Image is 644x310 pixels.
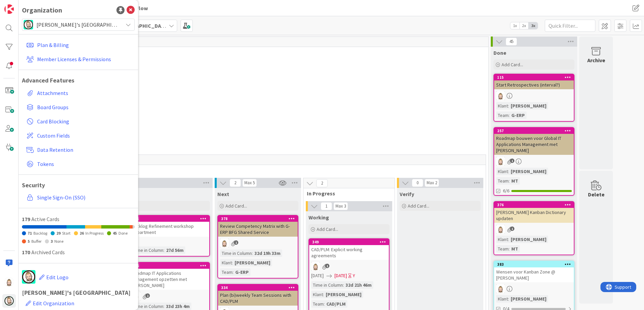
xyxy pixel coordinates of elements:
div: 375 [130,263,209,269]
span: : [233,268,234,276]
div: Klant [496,236,508,243]
span: Start [62,231,71,236]
span: Tokens [37,160,132,168]
span: 26 [80,231,84,236]
div: Klant [311,291,323,298]
span: Add Card... [225,203,247,209]
span: Edit Logo [46,274,69,281]
div: Team [311,300,324,308]
div: 349 [312,240,389,244]
span: 5 [28,239,30,244]
div: 376 [494,202,574,208]
h1: Advanced Features [22,77,135,84]
a: Plan & Billing [24,39,135,51]
span: 0 [412,179,423,187]
img: Rv [496,91,505,100]
div: [PERSON_NAME] Kanban Dictionary updaten [494,208,574,223]
div: G-ERP [234,268,250,276]
span: 1 [234,240,238,245]
span: : [232,259,233,266]
a: Member Licenses & Permissions [24,53,135,65]
div: 32d 21h 46m [344,281,373,289]
span: : [509,112,510,119]
div: 32d 19h 33m [253,249,282,257]
div: 27d 56m [164,246,185,254]
span: : [163,246,164,254]
div: Rv [494,284,574,293]
div: 376 [497,202,574,207]
div: 334 [221,285,298,290]
div: Rv [130,292,209,301]
span: 179 [22,216,30,222]
span: 2 [316,179,328,187]
a: Board Groups [24,101,135,113]
div: Klant [220,259,232,266]
span: [PERSON_NAME]'s [GEOGRAPHIC_DATA] [36,20,119,29]
span: Support [14,1,31,9]
span: : [508,102,509,110]
span: 1 [321,202,332,210]
div: 257 [497,128,574,133]
img: avatar [4,296,14,306]
span: 1x [510,22,519,29]
span: 2 [230,179,241,187]
span: [DATE] [311,272,324,279]
span: : [343,281,344,289]
div: Team [496,177,509,185]
div: Archived Cards [22,248,135,256]
div: 334Plan (bi)weekly Team Sessions with CAD/PLM [218,285,298,306]
span: : [508,236,509,243]
div: CAD/PLM [325,300,347,308]
div: Wensen voor Kanban Zone @ [PERSON_NAME] [494,267,574,282]
span: Backlog [33,231,47,236]
div: [PERSON_NAME] [509,102,548,110]
a: Single Sign-On (SSO) [24,191,135,204]
div: 334 [218,285,298,291]
span: 45 [506,38,517,46]
div: 376[PERSON_NAME] Kanban Dictionary updaten [494,202,574,223]
div: 381 [130,216,209,222]
div: Review Competency Matrix with G-ERP BFG Shared Service [218,222,298,237]
div: Time in Column [311,281,343,289]
h1: Security [22,182,135,189]
div: G-ERP [510,112,527,119]
span: 3x [529,22,538,29]
div: Y [353,272,355,279]
div: 381 [133,216,209,221]
span: 170 [22,249,30,256]
div: Klant [496,295,508,303]
a: Tokens [24,158,135,170]
div: Roadmap bouwen voor Global IT Applications Management met [PERSON_NAME] [494,134,574,155]
span: Done [493,49,506,56]
div: [PERSON_NAME] [509,236,548,243]
span: 45 [113,231,117,236]
div: 375 [133,263,209,268]
div: [PERSON_NAME] [509,168,548,175]
img: Visit kanbanzone.com [4,4,14,14]
div: Rv [494,225,574,234]
div: [PERSON_NAME] [233,259,272,266]
span: : [508,295,509,303]
img: Rv [496,157,505,166]
div: Backlog Refinement workshop department [130,222,209,237]
span: : [252,249,253,257]
input: Quick Filter... [545,20,595,32]
div: Archive [587,56,605,64]
span: 3 [51,239,53,244]
span: [DATE] [334,272,347,279]
span: : [163,303,164,310]
div: 383 [497,262,574,267]
div: Time in Column [132,303,163,310]
span: In Progress [307,190,386,197]
div: Time in Column [132,246,163,254]
div: Max 2 [427,181,437,185]
div: 383 [494,261,574,267]
a: Attachments [24,87,135,99]
div: Delete [588,190,605,198]
div: 378 [218,216,298,222]
div: 349 [309,239,389,245]
a: Data Retention [24,144,135,156]
div: 383Wensen voor Kanban Zone @ [PERSON_NAME] [494,261,574,282]
div: Rv [218,239,298,247]
div: CAD/PLM: Explicit working agreements [309,245,389,260]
